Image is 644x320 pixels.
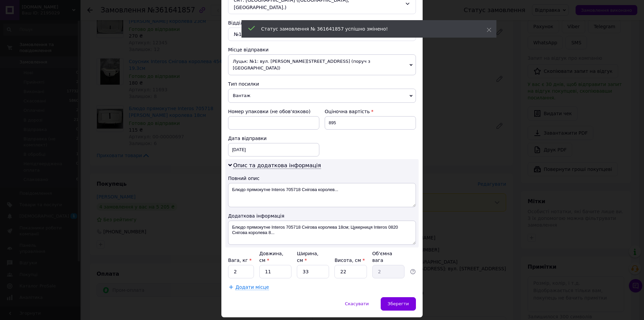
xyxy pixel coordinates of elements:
span: Вантаж [228,89,416,103]
textarea: Блюдо прямокутне Interos 705718 Снігова королев... [228,183,416,207]
textarea: Блюдо прямокутне Interos 705718 Снігова королева 18см; Цукерниця Interos 0820 Снігова королева 8... [228,221,416,245]
div: Відділення [228,19,416,26]
div: Додаткова інформація [228,213,416,219]
label: Довжина, см [259,251,283,263]
div: №1: вул. [STREET_ADDRESS] [228,28,416,41]
span: Тип посилки [228,81,259,87]
div: Номер упаковки (не обов'язково) [228,108,319,115]
span: Луцьк: №1: вул. [PERSON_NAME][STREET_ADDRESS] (поруч з [GEOGRAPHIC_DATA]) [228,54,416,75]
span: Місце відправки [228,47,269,52]
label: Ширина, см [297,251,318,263]
span: Додати місце [235,284,269,290]
div: Статус замовлення № 361641857 успішно змінено! [261,26,470,32]
div: Дата відправки [228,135,319,142]
span: Скасувати [345,301,369,306]
span: Зберегти [388,301,409,306]
label: Висота, см [334,258,365,263]
div: Повний опис [228,175,416,182]
span: Опис та додаткова інформація [233,162,321,169]
label: Вага, кг [228,258,252,263]
div: Оціночна вартість [325,108,416,115]
div: Об'ємна вага [372,250,405,264]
